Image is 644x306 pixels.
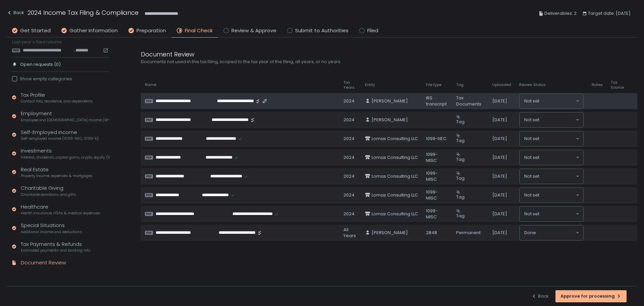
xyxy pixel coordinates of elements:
span: Property income, expenses & mortgages [21,173,93,178]
span: Lomas Consulting LLC [372,211,418,217]
span: [DATE] [492,98,507,104]
span: Tag [456,194,465,200]
div: Tax Profile [21,91,93,104]
span: Tax Source [611,80,625,90]
span: Open requests (0) [20,61,61,68]
button: Approve for processing [555,290,627,302]
span: Contact info, residence, and dependents [21,99,93,104]
div: Real Estate [21,166,93,179]
span: Not set [524,98,539,104]
span: Target date: [DATE] [588,9,631,17]
div: Special Situations [21,222,82,234]
button: Back [7,8,24,19]
input: Search for option [539,173,575,180]
input: Search for option [539,117,575,123]
div: Search for option [520,188,583,203]
span: [DATE] [492,117,507,123]
span: [PERSON_NAME] [372,230,408,236]
span: Name [145,82,156,87]
span: Lomas Consulting LLC [372,192,418,198]
span: Filed [367,27,378,35]
span: Uploaded [492,82,511,87]
div: Search for option [520,94,583,108]
span: [DATE] [492,211,507,217]
span: Tag [456,213,465,219]
span: Not set [524,192,539,199]
div: Document Review [141,50,463,59]
input: Search for option [539,98,575,104]
span: Notes [592,82,603,87]
input: Search for option [539,135,575,142]
span: Deliverables: 2 [544,9,577,17]
span: Preparation [137,27,166,35]
span: [PERSON_NAME] [372,117,408,123]
div: Charitable Giving [21,184,76,197]
button: Back [531,290,549,302]
span: Submit to Authorities [295,27,348,35]
div: Investments [21,147,110,160]
div: Tax Payments & Refunds [21,241,90,253]
span: Entity [365,82,375,87]
div: Document Review [21,259,66,267]
span: Get Started [20,27,51,35]
span: Not set [524,135,539,142]
span: Tag [456,137,465,144]
div: Back [7,9,24,17]
div: Approve for processing [560,293,622,299]
span: Estimated payments and banking info [21,248,90,253]
span: Final Check [185,27,213,35]
div: Documents not used in this tax filing, scoped to the tax year of the filing, all years, or no years. [141,59,463,65]
span: [DATE] [492,173,507,179]
div: Search for option [520,207,583,221]
div: Last year's filed returns [12,39,110,53]
div: Search for option [520,150,583,165]
div: Back [531,293,549,299]
div: Search for option [520,113,583,127]
span: [PERSON_NAME] [372,98,408,104]
input: Search for option [536,229,575,236]
h1: 2024 Income Tax Filing & Compliance [28,8,139,17]
span: Employee and [DEMOGRAPHIC_DATA] income (W-2s) [21,118,110,123]
div: Search for option [520,131,583,146]
span: Gather Information [69,27,118,35]
span: Tag [456,156,465,163]
span: Charitable donations and gifts [21,192,76,197]
span: [DATE] [492,155,507,161]
input: Search for option [539,192,575,199]
span: Done [524,229,536,236]
span: Tag [456,119,465,125]
div: Search for option [520,169,583,184]
span: [DATE] [492,136,507,142]
span: Not set [524,154,539,161]
span: Lomas Consulting LLC [372,173,418,179]
span: Review Status [519,82,546,87]
input: Search for option [539,154,575,161]
span: [DATE] [492,230,507,236]
div: Search for option [520,225,583,240]
span: Tag [456,175,465,181]
span: Not set [524,211,539,217]
span: Tag [456,82,464,87]
span: Lomas Consulting LLC [372,136,418,142]
div: Self-Employed Income [21,129,99,141]
span: Lomas Consulting LLC [372,155,418,161]
span: Review & Approve [231,27,276,35]
input: Search for option [539,211,575,217]
span: Not set [524,117,539,123]
span: Interest, dividends, capital gains, crypto, equity (1099s, K-1s) [21,155,110,160]
div: Employment [21,110,110,123]
span: Not set [524,173,539,180]
span: Health insurance, HSAs & medical expenses [21,211,100,216]
span: Additional income and deductions [21,229,82,234]
span: File type [426,82,441,87]
span: Tax Years [343,80,357,90]
div: Healthcare [21,203,100,216]
span: Self-employed income (1099-NEC, 1099-K) [21,136,99,141]
span: [DATE] [492,192,507,198]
